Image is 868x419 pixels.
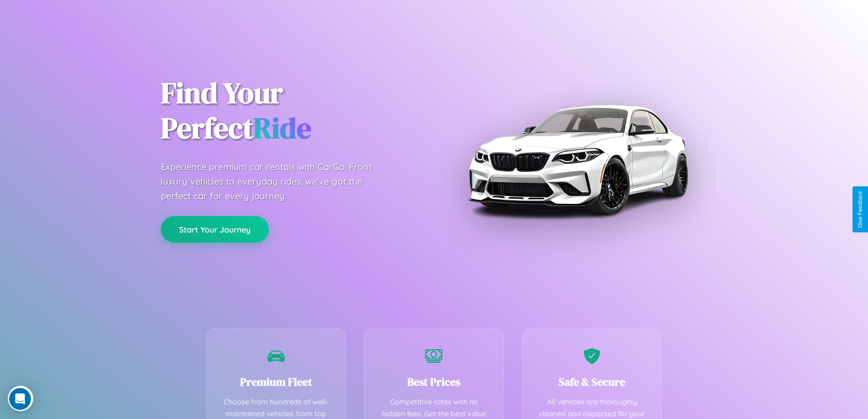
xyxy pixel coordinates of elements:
button: Start Your Journey [161,216,269,243]
h3: Best Prices [378,374,490,389]
img: Premium BMW car rental vehicle [464,46,692,274]
span: Ride [253,108,311,148]
iframe: Intercom live chat discovery launcher [8,386,33,411]
h3: Premium Fleet [221,374,332,389]
h1: Find Your Perfect [161,76,421,146]
h3: Safe & Secure [536,374,648,389]
p: Experience premium car rentals with CarGo. From luxury vehicles to everyday rides, we've got the ... [161,160,389,203]
div: Give Feedback [857,191,863,228]
iframe: Intercom live chat [9,388,31,410]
